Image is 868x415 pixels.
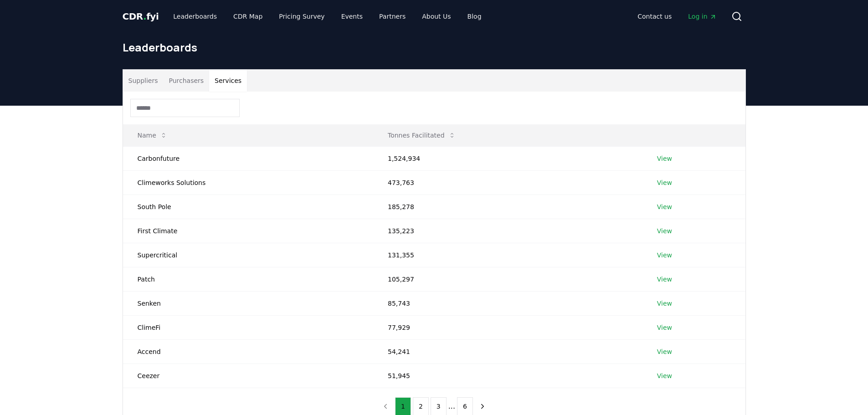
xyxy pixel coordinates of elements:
[373,291,642,315] td: 85,743
[657,371,672,380] a: View
[373,315,642,339] td: 77,929
[681,8,724,25] a: Log in
[657,178,672,187] a: View
[657,202,672,211] a: View
[123,267,373,291] td: Patch
[373,170,642,195] td: 473,763
[460,8,489,25] a: Blog
[209,70,247,92] button: Services
[123,10,159,23] a: CDR.fyi
[334,8,370,25] a: Events
[448,401,455,412] li: ...
[630,8,679,25] a: Contact us
[657,154,672,163] a: View
[123,11,159,22] span: CDR fyi
[272,8,332,25] a: Pricing Survey
[373,267,642,291] td: 105,297
[373,146,642,170] td: 1,524,934
[123,291,373,315] td: Senken
[166,8,224,25] a: Leaderboards
[130,126,175,144] button: Name
[380,126,463,144] button: Tonnes Facilitated
[166,8,488,25] nav: Main
[657,347,672,356] a: View
[657,299,672,308] a: View
[123,219,373,243] td: First Climate
[123,70,164,92] button: Suppliers
[688,12,716,21] span: Log in
[372,8,413,25] a: Partners
[143,11,146,22] span: .
[373,364,642,388] td: 51,945
[657,323,672,332] a: View
[123,364,373,388] td: Ceezer
[373,195,642,219] td: 185,278
[123,146,373,170] td: Carbonfuture
[373,243,642,267] td: 131,355
[415,8,458,25] a: About Us
[657,275,672,284] a: View
[373,219,642,243] td: 135,223
[123,339,373,364] td: Accend
[163,70,209,92] button: Purchasers
[123,243,373,267] td: Supercritical
[630,8,724,25] nav: Main
[123,195,373,219] td: South Pole
[657,251,672,260] a: View
[123,170,373,195] td: Climeworks Solutions
[123,315,373,339] td: ClimeFi
[657,226,672,236] a: View
[373,339,642,364] td: 54,241
[226,8,270,25] a: CDR Map
[123,40,746,55] h1: Leaderboards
